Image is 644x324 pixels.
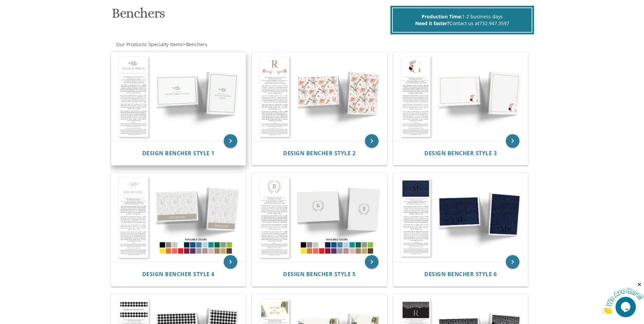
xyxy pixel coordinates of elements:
span: Design Bencher Style 1 [142,149,215,157]
a: keyboard_arrow_right [224,134,237,148]
span: Design Bencher Style 4 [142,270,215,278]
span: Specialty Items [148,41,183,48]
img: Design Bencher Style 4 [111,174,246,262]
img: Design Bencher Style 6 [393,174,528,262]
a: Design Bencher Style 6 [424,271,497,277]
span: Design Bencher Style 5 [283,270,355,278]
h1: Benchers [112,6,389,26]
img: Design Bencher Style 2 [252,53,387,141]
a: Specialty Items [148,41,183,48]
img: Design Bencher Style 3 [393,53,528,141]
div: 1-2 business days Contact us at [392,7,532,33]
img: Design Bencher Style 1 [111,53,246,141]
span: Need it faster? [415,20,449,26]
span: Production Time: [422,13,462,20]
a: keyboard_arrow_right [506,255,519,269]
span: Design Bencher Style 3 [424,149,497,157]
a: keyboard_arrow_right [365,134,379,148]
span: Benchers [186,41,207,48]
a: Design Bencher Style 4 [142,271,215,277]
span: > [183,41,207,48]
div: : [110,41,322,48]
img: Design Bencher Style 5 [252,174,387,262]
span: Design Bencher Style 6 [424,270,497,278]
iframe: chat widget [602,282,644,314]
a: keyboard_arrow_right [224,255,237,269]
a: Design Bencher Style 5 [283,271,355,277]
a: 732.947.3597 [479,20,509,26]
span: Design Bencher Style 2 [283,149,355,157]
a: Our Products [115,41,146,48]
a: Design Bencher Style 1 [142,150,215,157]
a: Design Bencher Style 2 [283,150,355,157]
a: keyboard_arrow_right [506,134,519,148]
a: Design Bencher Style 3 [424,150,497,157]
a: Benchers [185,41,207,48]
a: keyboard_arrow_right [365,255,379,269]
